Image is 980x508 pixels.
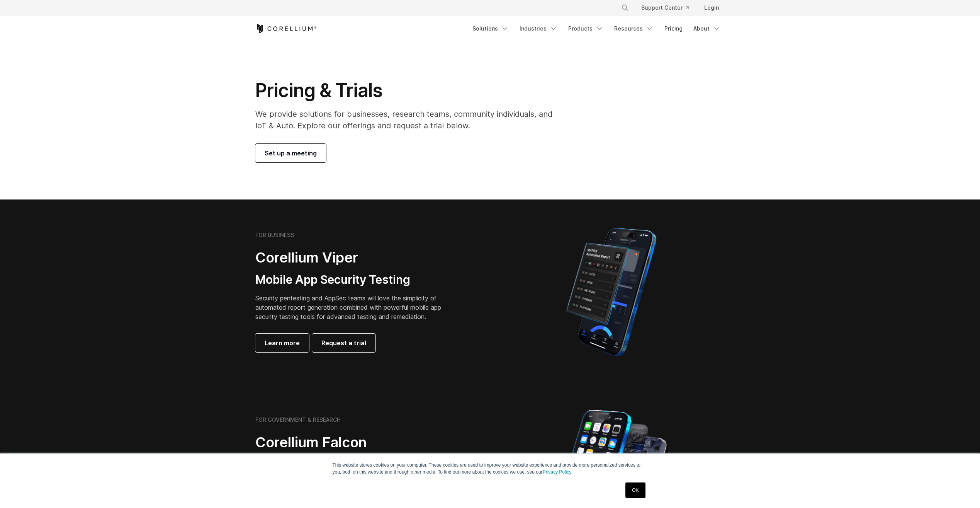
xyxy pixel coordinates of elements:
[255,232,294,239] h6: FOR BUSINESS
[265,338,300,348] span: Learn more
[255,108,563,131] p: We provide solutions for businesses, research teams, community individuals, and IoT & Auto. Explo...
[698,1,725,15] a: Login
[612,1,725,15] div: Navigation Menu
[255,434,472,451] h2: Corellium Falcon
[618,1,632,15] button: Search
[255,144,326,162] a: Set up a meeting
[255,416,341,423] h6: FOR GOVERNMENT & RESEARCH
[543,469,572,475] a: Privacy Policy.
[468,22,725,36] div: Navigation Menu
[625,482,645,498] a: OK
[255,273,453,287] h3: Mobile App Security Testing
[312,334,375,352] a: Request a trial
[255,24,317,33] a: Corellium Home
[265,148,317,158] span: Set up a meeting
[255,79,563,102] h1: Pricing & Trials
[635,1,695,15] a: Support Center
[515,22,562,36] a: Industries
[255,293,453,321] p: Security pentesting and AppSec teams will love the simplicity of automated report generation comb...
[660,22,687,36] a: Pricing
[321,338,366,348] span: Request a trial
[553,224,669,360] img: Corellium MATRIX automated report on iPhone showing app vulnerability test results across securit...
[564,22,608,36] a: Products
[255,249,453,266] h2: Corellium Viper
[255,334,309,352] a: Learn more
[468,22,513,36] a: Solutions
[610,22,658,36] a: Resources
[333,462,648,476] p: This website stores cookies on your computer. These cookies are used to improve your website expe...
[689,22,725,36] a: About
